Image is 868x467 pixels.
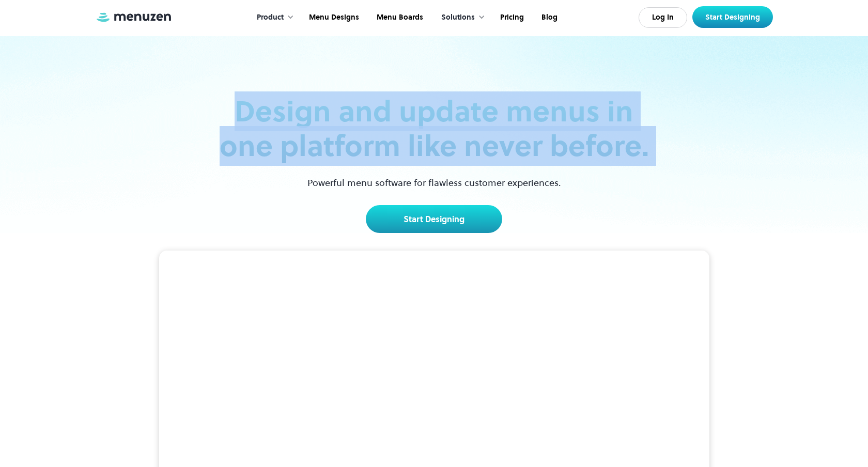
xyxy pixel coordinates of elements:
p: Powerful menu software for flawless customer experiences. [295,176,574,190]
div: Product [257,12,284,23]
a: Log In [639,7,687,28]
div: Solutions [441,12,475,23]
div: Solutions [431,2,490,34]
a: Menu Designs [299,2,367,34]
a: Pricing [490,2,532,34]
a: Start Designing [366,205,502,233]
a: Start Designing [692,6,773,28]
a: Blog [532,2,565,34]
h2: Design and update menus in one platform like never before. [216,94,652,163]
a: Menu Boards [367,2,431,34]
div: Product [246,2,299,34]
